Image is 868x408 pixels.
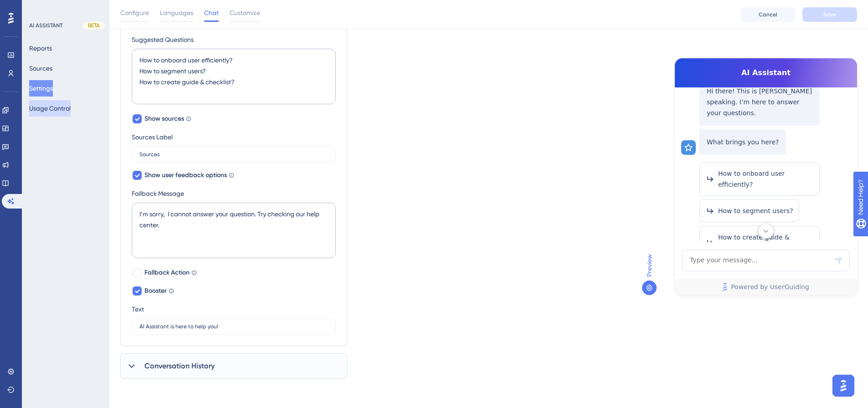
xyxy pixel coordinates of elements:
label: Suggested Questions [132,34,336,45]
span: Chat [204,7,219,18]
span: Booster [144,286,167,296]
div: Text [132,304,144,315]
textarea: I’m sorry, I cannot answer your question. Try checking our help center. [132,203,336,258]
textarea: How to onboard user efficiently? How to segment users? How to create guide & checklist? [132,49,336,104]
button: Usage Control [29,100,71,117]
button: How to segment users? [699,199,799,222]
p: Hi there! This is [PERSON_NAME] speaking. I’m here to answer your questions. [707,86,812,118]
span: Preview [644,254,655,277]
label: Fallback Message [132,188,336,199]
span: Fallback Action [144,267,190,278]
span: How to segment users? [718,205,793,216]
button: Settings [29,80,53,97]
span: Cancel [759,11,777,18]
button: Cancel [740,7,795,22]
button: Save [802,7,857,22]
span: Customize [230,7,260,18]
input: Sources [139,151,328,158]
span: Conversation History [144,361,215,372]
span: AI Assistant [697,67,835,78]
div: Send Message [833,256,842,265]
div: BETA [83,22,105,29]
button: Sources [29,60,52,76]
button: Reports [29,40,52,56]
span: Powered by UserGuiding [731,281,809,292]
span: Need Help? [21,2,57,13]
span: Configure [120,7,149,18]
button: How to create guide & checklist? [699,226,820,260]
span: How to create guide & checklist? [718,232,814,254]
span: Languages [160,7,193,18]
input: AI Assistant is here to help you! [139,323,328,330]
span: Show sources [144,113,184,124]
span: Save [823,11,836,18]
span: How to onboard user efficiently? [718,168,814,190]
p: What brings you here? [707,137,779,148]
textarea: AI Assistant Text Input [682,250,850,271]
button: How to onboard user efficiently? [699,162,820,196]
div: Sources Label [132,132,173,143]
div: AI ASSISTANT [29,22,62,29]
span: Show user feedback options [144,170,227,181]
iframe: UserGuiding AI Assistant Launcher [830,372,857,399]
